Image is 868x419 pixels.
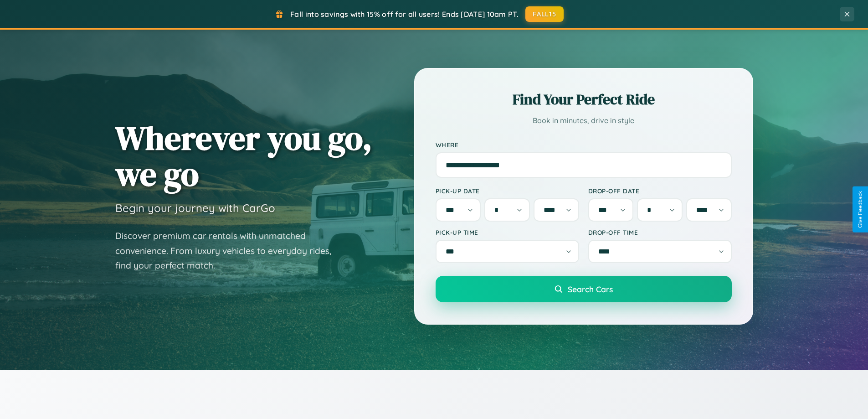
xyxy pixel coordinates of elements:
button: Search Cars [436,276,732,302]
label: Pick-up Date [436,187,579,195]
h3: Begin your journey with CarGo [115,201,275,215]
h1: Wherever you go, we go [115,120,372,192]
span: Fall into savings with 15% off for all users! Ends [DATE] 10am PT. [290,10,519,19]
p: Discover premium car rentals with unmatched convenience. From luxury vehicles to everyday rides, ... [115,228,343,273]
label: Drop-off Time [588,228,732,236]
label: Pick-up Time [436,228,579,236]
div: Give Feedback [857,191,863,228]
label: Drop-off Date [588,187,732,195]
h2: Find Your Perfect Ride [436,89,732,109]
span: Search Cars [568,284,613,294]
p: Book in minutes, drive in style [436,114,732,127]
button: FALL15 [525,6,564,22]
label: Where [436,141,732,149]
